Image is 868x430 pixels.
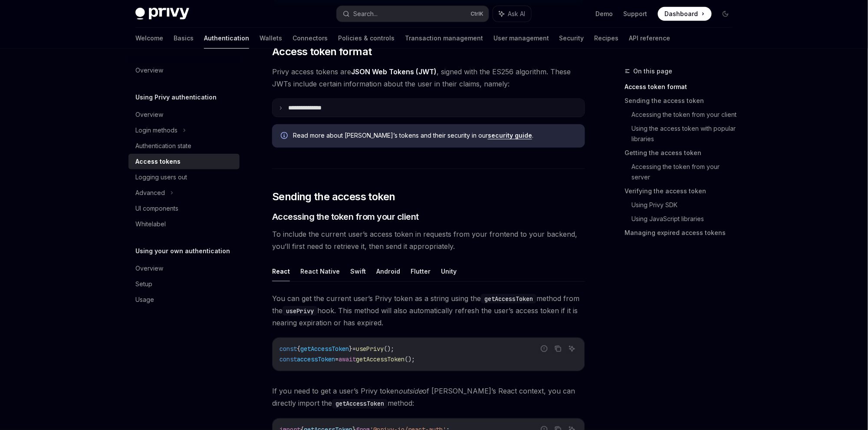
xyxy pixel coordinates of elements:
[128,292,240,308] a: Usage
[596,10,613,18] a: Demo
[625,94,740,108] a: Sending the access token
[332,399,388,409] code: getAccessToken
[404,356,415,364] span: ();
[634,66,673,76] span: On this page
[272,292,585,329] span: You can get the current user’s Privy token as a string using the method from the hook. This metho...
[135,203,178,214] div: UI components
[539,343,550,354] button: Report incorrect code
[293,28,328,49] a: Connectors
[128,63,240,78] a: Overview
[128,138,240,154] a: Authentication state
[335,356,339,364] span: =
[135,109,163,120] div: Overview
[566,343,578,354] button: Ask AI
[719,7,733,21] button: Toggle dark mode
[488,132,532,139] a: security guide
[632,212,740,226] a: Using JavaScript libraries
[481,294,536,304] code: getAccessToken
[135,279,152,289] div: Setup
[559,28,584,49] a: Security
[349,345,352,353] span: }
[293,131,576,140] span: Read more about [PERSON_NAME]’s tokens and their security in our .
[272,261,290,281] button: React
[128,154,240,169] a: Access tokens
[595,28,619,49] a: Recipes
[135,8,189,20] img: dark logo
[281,132,289,141] svg: Info
[128,107,240,122] a: Overview
[135,28,163,49] a: Welcome
[135,172,187,182] div: Logging users out
[658,7,712,21] a: Dashboard
[204,28,249,49] a: Authentication
[279,356,297,364] span: const
[338,28,395,49] a: Policies & controls
[135,219,166,229] div: Whitelabel
[135,141,191,151] div: Authentication state
[128,201,240,216] a: UI components
[665,10,698,18] span: Dashboard
[352,345,356,353] span: =
[174,28,194,49] a: Basics
[353,9,378,19] div: Search...
[356,356,404,364] span: getAccessToken
[493,28,549,49] a: User management
[128,169,240,185] a: Logging users out
[625,184,740,198] a: Verifying the access token
[625,226,740,240] a: Managing expired access tokens
[356,345,384,353] span: usePrivy
[411,261,431,281] button: Flutter
[625,146,740,160] a: Getting the access token
[272,385,585,410] span: If you need to get a user’s Privy token of [PERSON_NAME]’s React context, you can directly import...
[625,80,740,94] a: Access token format
[128,276,240,292] a: Setup
[135,188,165,198] div: Advanced
[272,66,585,90] span: Privy access tokens are , signed with the ES256 algorithm. These JWTs include certain information...
[384,345,394,353] span: ();
[135,156,181,167] div: Access tokens
[470,10,483,17] span: Ctrl K
[624,10,648,18] a: Support
[552,343,564,354] button: Copy the contents from the code block
[441,261,457,281] button: Unity
[300,261,340,281] button: React Native
[632,122,740,146] a: Using the access token with popular libraries
[337,6,489,22] button: Search...CtrlK
[629,28,671,49] a: API reference
[283,306,317,316] code: usePrivy
[260,28,282,49] a: Wallets
[135,246,230,256] h5: Using your own authentication
[632,160,740,184] a: Accessing the token from your server
[376,261,400,281] button: Android
[135,294,154,305] div: Usage
[632,108,740,122] a: Accessing the token from your client
[350,261,366,281] button: Swift
[135,263,163,274] div: Overview
[135,125,178,136] div: Login methods
[135,92,217,103] h5: Using Privy authentication
[297,356,335,364] span: accessToken
[297,345,300,353] span: {
[272,211,419,223] span: Accessing the token from your client
[493,6,531,22] button: Ask AI
[279,345,297,353] span: const
[300,345,349,353] span: getAccessToken
[128,261,240,276] a: Overview
[135,65,163,76] div: Overview
[632,198,740,212] a: Using Privy SDK
[351,67,437,76] a: JSON Web Tokens (JWT)
[398,387,422,396] em: outside
[508,10,525,18] span: Ask AI
[272,45,372,59] span: Access token format
[128,216,240,232] a: Whitelabel
[272,228,585,252] span: To include the current user’s access token in requests from your frontend to your backend, you’ll...
[272,190,395,204] span: Sending the access token
[339,356,356,364] span: await
[405,28,483,49] a: Transaction management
